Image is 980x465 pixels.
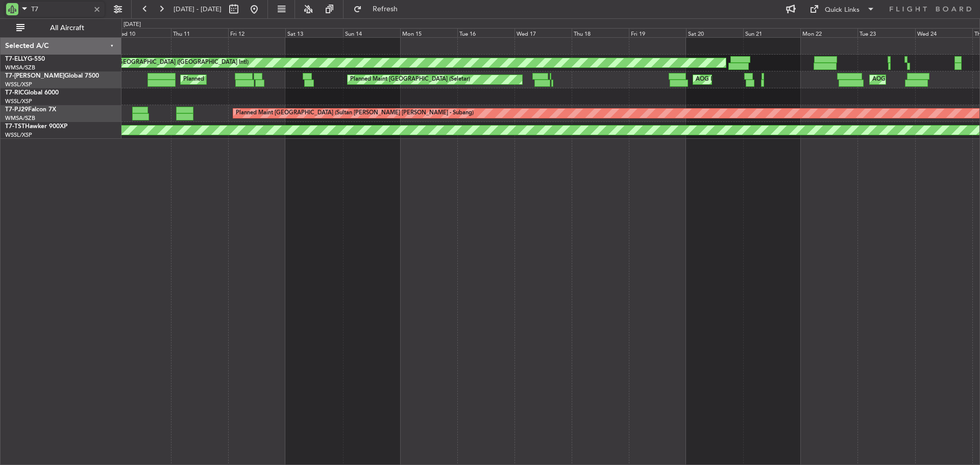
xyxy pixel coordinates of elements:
div: Sun 21 [743,28,800,37]
div: Thu 11 [171,28,228,37]
button: All Aircraft [11,20,111,36]
div: Mon 15 [400,28,457,37]
button: Refresh [349,1,410,17]
div: Planned Maint [GEOGRAPHIC_DATA] (Seletar) [350,72,470,87]
span: [DATE] - [DATE] [174,5,222,14]
a: T7-RICGlobal 6000 [5,90,59,96]
span: T7-[PERSON_NAME] [5,73,64,79]
a: T7-[PERSON_NAME]Global 7500 [5,73,99,79]
div: Sun 14 [343,28,400,37]
span: T7-TST [5,124,25,130]
span: Refresh [364,6,407,13]
a: WSSL/XSP [5,81,32,88]
span: T7-PJ29 [5,107,28,113]
a: T7-TSTHawker 900XP [5,124,67,130]
a: WMSA/SZB [5,114,35,122]
div: Wed 17 [514,28,572,37]
span: T7-RIC [5,90,24,96]
span: T7-ELLY [5,56,28,62]
div: Wed 10 [114,28,171,37]
div: Tue 23 [857,28,915,37]
div: Thu 18 [572,28,629,37]
div: AOG Maint [GEOGRAPHIC_DATA] (Seletar) [696,72,808,87]
a: WMSA/SZB [5,64,35,71]
div: Tue 16 [457,28,514,37]
a: WSSL/XSP [5,97,32,105]
div: Mon 22 [800,28,857,37]
button: Quick Links [804,1,880,17]
input: A/C (Reg. or Type) [31,2,90,17]
div: Wed 24 [915,28,972,37]
div: [DATE] [124,20,141,29]
div: Quick Links [825,5,860,15]
div: Sat 13 [285,28,342,37]
div: Fri 12 [228,28,285,37]
div: Sat 20 [686,28,743,37]
div: Planned Maint [GEOGRAPHIC_DATA] ([GEOGRAPHIC_DATA] Intl) [78,55,249,70]
a: T7-ELLYG-550 [5,56,45,62]
a: WSSL/XSP [5,131,32,139]
div: Planned Maint [GEOGRAPHIC_DATA] (Sultan [PERSON_NAME] [PERSON_NAME] - Subang) [236,106,474,121]
span: All Aircraft [27,25,108,32]
a: T7-PJ29Falcon 7X [5,107,56,113]
div: Fri 19 [629,28,686,37]
div: Planned Maint Dubai (Al Maktoum Intl) [183,72,284,87]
